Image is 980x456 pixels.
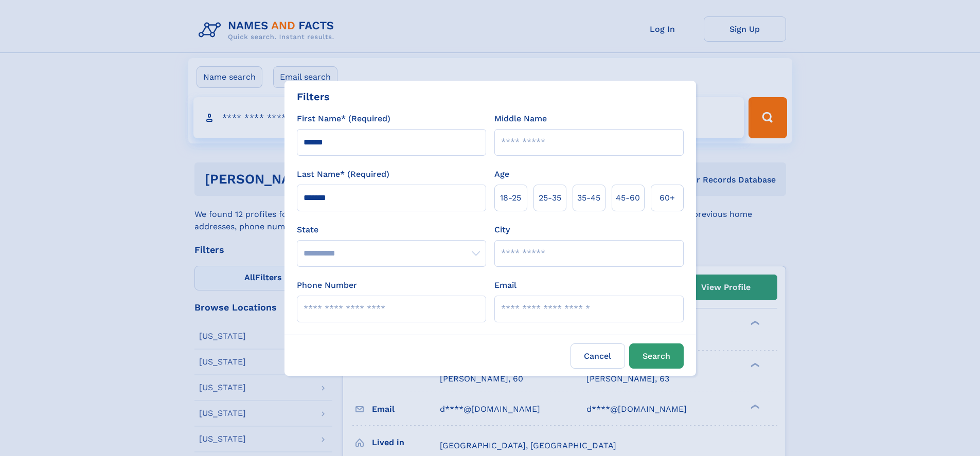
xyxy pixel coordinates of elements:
[660,192,675,204] span: 60+
[297,279,357,291] label: Phone Number
[571,343,625,369] label: Cancel
[616,192,640,204] span: 45‑60
[297,168,389,180] label: Last Name* (Required)
[297,89,330,104] div: Filters
[494,168,509,180] label: Age
[297,224,486,236] label: State
[297,113,390,125] label: First Name* (Required)
[577,192,600,204] span: 35‑45
[494,279,516,291] label: Email
[629,343,684,369] button: Search
[539,192,561,204] span: 25‑35
[500,192,521,204] span: 18‑25
[494,224,510,236] label: City
[494,113,547,125] label: Middle Name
